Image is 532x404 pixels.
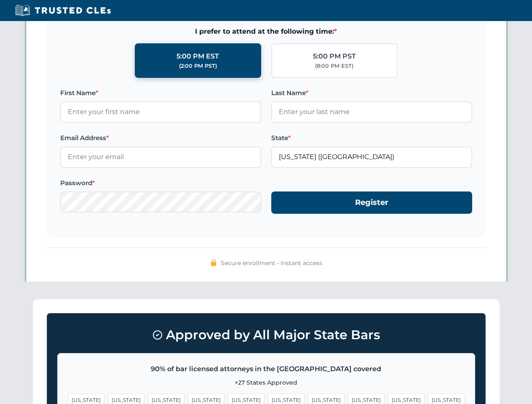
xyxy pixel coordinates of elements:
[60,101,261,122] input: Enter your first name
[221,258,322,268] span: Secure enrollment • Instant access
[179,62,217,70] div: (2:00 PM PST)
[60,133,261,143] label: Email Address
[210,259,217,266] img: 🔒
[68,364,465,375] p: 90% of bar licensed attorneys in the [GEOGRAPHIC_DATA] covered
[13,4,113,17] img: Trusted CLEs
[60,26,472,37] span: I prefer to attend at the following time:
[271,88,472,98] label: Last Name
[57,324,475,346] h3: Approved by All Major State Bars
[271,191,472,214] button: Register
[60,178,261,188] label: Password
[68,378,465,387] p: +27 States Approved
[60,88,261,98] label: First Name
[271,133,472,143] label: State
[313,51,356,62] div: 5:00 PM PST
[60,146,261,167] input: Enter your email
[271,101,472,122] input: Enter your last name
[271,146,472,167] input: Florida (FL)
[315,62,353,70] div: (8:00 PM EST)
[176,51,219,62] div: 5:00 PM EST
